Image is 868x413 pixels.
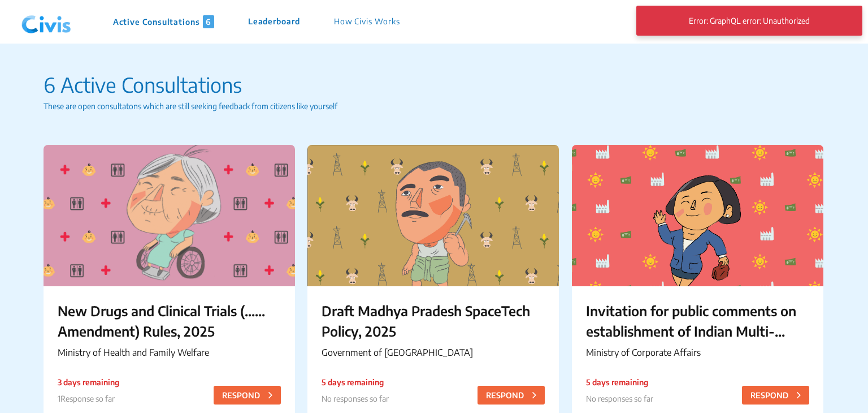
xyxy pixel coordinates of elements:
span: Response so far [60,394,115,403]
img: navlogo.png [17,5,76,39]
p: 5 days remaining [586,376,653,388]
p: Ministry of Corporate Affairs [586,346,809,359]
button: RESPOND [742,386,809,405]
span: No responses so far [322,394,389,403]
p: How Civis Works [334,15,400,28]
p: 1 [58,393,119,405]
p: Draft Madhya Pradesh SpaceTech Policy, 2025 [322,300,545,341]
p: These are open consultatons which are still seeking feedback from citizens like yourself [44,100,824,112]
button: RESPOND [478,386,545,405]
p: 5 days remaining [322,376,389,388]
p: Ministry of Health and Family Welfare [58,346,281,359]
p: 3 days remaining [58,376,119,388]
p: Error: GraphQL error: Unauthorized [650,10,848,31]
button: RESPOND [214,386,281,405]
p: New Drugs and Clinical Trials (...... Amendment) Rules, 2025 [58,300,281,341]
p: 6 Active Consultations [44,70,824,100]
p: Active Consultations [113,15,214,28]
p: Leaderboard [248,15,300,28]
p: Invitation for public comments on establishment of Indian Multi-Disciplinary Partnership (MDP) firms [586,300,809,341]
span: No responses so far [586,394,653,403]
span: 6 [203,15,214,28]
p: Government of [GEOGRAPHIC_DATA] [322,346,545,359]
